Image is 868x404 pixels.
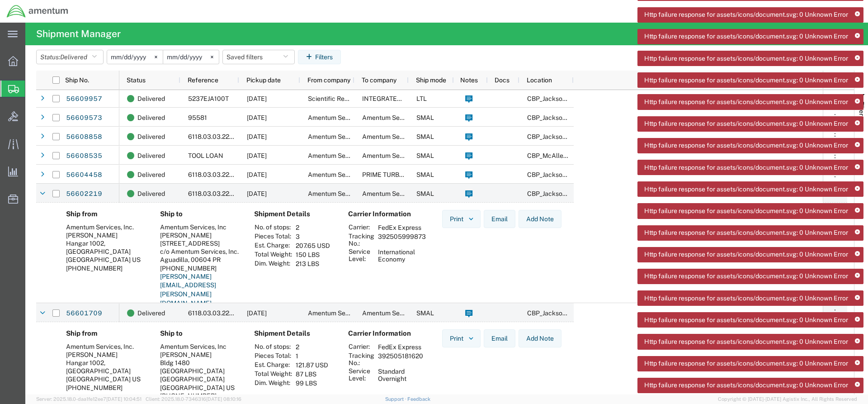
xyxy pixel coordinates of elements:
[254,223,292,232] th: No. of stops:
[416,76,446,84] span: Ship mode
[644,10,848,19] span: Http failure response for assets/icons/document.svg: 0 Unknown Error
[254,250,292,259] th: Total Weight:
[66,359,146,375] div: Hangar 1002, [GEOGRAPHIC_DATA]
[247,309,267,317] span: 08/26/2025
[247,133,267,140] span: 08/26/2025
[137,184,165,203] span: Delivered
[247,114,267,121] span: 08/26/2025
[36,50,104,64] button: Status:Delivered
[66,256,146,264] div: [GEOGRAPHIC_DATA] US
[362,114,429,121] span: Amentum Services, Inc
[348,232,375,247] th: Tracking No.:
[206,396,241,402] span: [DATE] 08:10:16
[137,127,165,146] span: Delivered
[644,141,848,150] span: Http failure response for assets/icons/document.svg: 0 Unknown Error
[106,396,142,402] span: [DATE] 10:04:51
[66,239,146,256] div: Hangar 1002, [GEOGRAPHIC_DATA]
[188,95,229,102] span: 5237EJA100T
[292,361,331,370] td: 121.87 USD
[254,342,292,352] th: No. of stops:
[416,152,434,159] span: SMAL
[362,171,427,178] span: PRIME TURBINES LLC
[292,379,331,388] td: 99 LBS
[66,223,146,231] div: Amentum Services, Inc.
[36,23,121,45] h4: Shipment Manager
[160,342,240,351] div: Amentum Services, Inc
[644,185,848,194] span: Http failure response for assets/icons/document.svg: 0 Unknown Error
[66,306,103,321] a: 56601709
[137,89,165,108] span: Delivered
[127,76,146,84] span: Status
[375,232,429,247] td: 392505999873
[254,241,292,250] th: Est. Charge:
[362,152,430,159] span: Amentum Services, Inc.
[484,210,515,228] button: Email
[308,133,376,140] span: Amentum Services, Inc.
[308,152,376,159] span: Amentum Services, Inc.
[644,315,848,325] span: Http failure response for assets/icons/document.svg: 0 Unknown Error
[66,264,146,272] div: [PHONE_NUMBER]
[519,210,561,228] button: Add Note
[644,271,848,281] span: Http failure response for assets/icons/document.svg: 0 Unknown Error
[160,210,240,218] h4: Ship to
[527,76,552,84] span: Location
[527,171,645,178] span: CBP_Jacksonville, FL_EJA
[407,396,430,402] a: Feedback
[467,334,475,342] img: dropdown
[527,95,645,102] span: CBP_Jacksonville, FL_EJA
[247,171,267,178] span: 08/26/2025
[527,114,645,121] span: CBP_Jacksonville, FL_EJA
[644,294,848,303] span: Http failure response for assets/icons/document.svg: 0 Unknown Error
[163,50,219,64] input: Not set
[160,351,240,359] div: [PERSON_NAME]
[188,152,223,159] span: TOOL LOAN
[416,114,434,121] span: SMAL
[527,309,645,317] span: CBP_Jacksonville, FL_EJA
[66,130,103,144] a: 56608858
[137,108,165,127] span: Delivered
[348,210,420,218] h4: Carrier Information
[416,309,434,317] span: SMAL
[66,342,146,351] div: Amentum Services, Inc.
[137,304,165,323] span: Delivered
[160,273,216,307] a: [PERSON_NAME][EMAIL_ADDRESS][PERSON_NAME][DOMAIN_NAME]
[188,171,279,178] span: 6118.03.03.2219.000.EJA.0000
[254,352,292,361] th: Pieces Total:
[348,367,375,383] th: Service Level:
[308,114,376,121] span: Amentum Services, Inc.
[65,76,89,84] span: Ship No.
[222,50,295,64] button: Saved filters
[66,375,146,383] div: [GEOGRAPHIC_DATA] US
[188,133,279,140] span: 6118.03.03.2219.000.EJA.0000
[460,76,478,84] span: Notes
[385,396,408,402] a: Support
[644,54,848,63] span: Http failure response for assets/icons/document.svg: 0 Unknown Error
[292,250,333,259] td: 150 LBS
[66,351,146,359] div: [PERSON_NAME]
[66,149,103,163] a: 56608535
[254,259,292,268] th: Dim. Weight:
[644,97,848,107] span: Http failure response for assets/icons/document.svg: 0 Unknown Error
[160,223,240,231] div: Amentum Services, Inc
[254,370,292,379] th: Total Weight:
[160,256,240,264] div: Aguadilla, 00604 PR
[292,232,333,241] td: 3
[66,92,103,106] a: 56609957
[254,210,334,218] h4: Shipment Details
[362,95,487,102] span: INTEGRATED SURVEILLANCE & DEFENSE
[308,95,418,102] span: Scientific Research Corporation (SRC)
[644,337,848,347] span: Http failure response for assets/icons/document.svg: 0 Unknown Error
[442,210,481,228] button: Print
[6,5,69,18] img: logo
[254,232,292,241] th: Pieces Total:
[495,76,509,84] span: Docs
[644,76,848,85] span: Http failure response for assets/icons/document.svg: 0 Unknown Error
[160,384,240,392] div: [GEOGRAPHIC_DATA] US
[644,119,848,128] span: Http failure response for assets/icons/document.svg: 0 Unknown Error
[527,133,645,140] span: CBP_Jacksonville, FL_EJA
[247,95,267,102] span: 08/27/2025
[60,53,87,61] span: Delivered
[66,187,103,201] a: 56602219
[527,190,645,197] span: CBP_Jacksonville, FL_EJA
[246,76,281,84] span: Pickup date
